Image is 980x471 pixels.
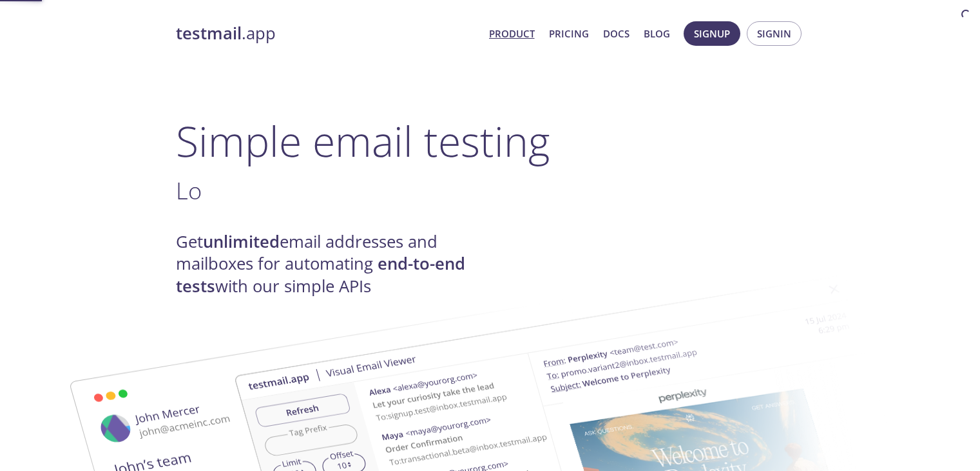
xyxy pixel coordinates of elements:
a: testmail.app [176,23,479,45]
a: Product [489,25,535,42]
strong: testmail [176,22,242,45]
button: Signin [747,21,802,46]
span: Signin [757,25,791,42]
h1: Simple email testing [176,116,805,166]
a: Docs [603,25,629,42]
a: Pricing [549,25,589,42]
a: Blog [644,25,670,42]
button: Signup [684,21,740,46]
strong: end-to-end tests [176,252,465,297]
strong: unlimited [203,230,280,253]
h4: Get email addresses and mailboxes for automating with our simple APIs [176,231,490,297]
span: Signup [694,25,730,42]
span: Lo [176,174,202,206]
